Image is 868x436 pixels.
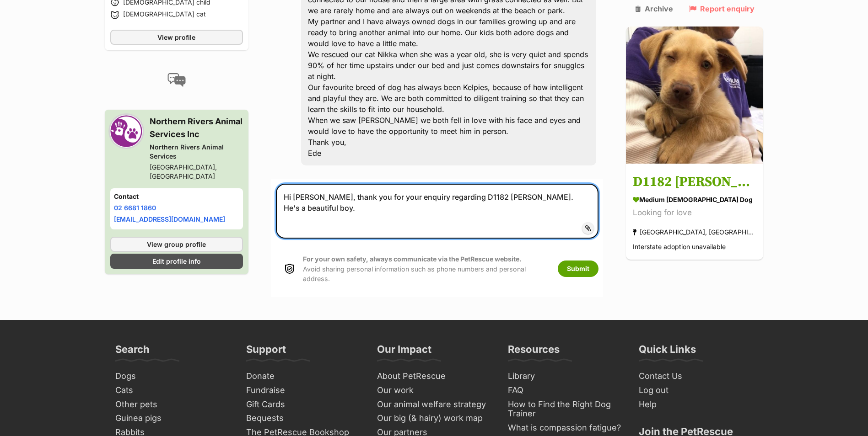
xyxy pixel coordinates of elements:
h3: Search [115,343,150,361]
p: Avoid sharing personal information such as phone numbers and personal address. [303,254,549,283]
span: Edit profile info [152,256,201,266]
h3: Our Impact [377,343,431,361]
strong: For your own safety, always communicate via the PetRescue website. [303,255,522,263]
a: Help [635,398,757,412]
a: Log out [635,383,757,398]
a: Library [504,369,626,383]
a: Report enquiry [689,5,755,13]
a: View group profile [110,237,243,252]
h3: D1182 [PERSON_NAME] [633,172,756,193]
a: Our work [373,383,495,398]
span: View group profile [147,239,206,249]
a: Donate [243,369,364,383]
a: Bequests [243,411,364,425]
a: Guinea pigs [112,411,233,425]
a: Cats [112,383,233,398]
a: Other pets [112,398,233,412]
div: [GEOGRAPHIC_DATA], [GEOGRAPHIC_DATA] [150,163,243,181]
a: Dogs [112,369,233,383]
img: D1182 Charlie [626,27,763,164]
div: Northern Rivers Animal Services [150,143,243,161]
h3: Quick Links [639,343,696,361]
a: How to Find the Right Dog Trainer [504,398,626,421]
a: D1182 [PERSON_NAME] medium [DEMOGRAPHIC_DATA] Dog Looking for love [GEOGRAPHIC_DATA], [GEOGRAPHIC... [626,165,763,260]
a: Contact Us [635,369,757,383]
h3: Resources [508,343,560,361]
span: View profile [157,32,195,42]
a: Archive [635,5,673,13]
h3: Support [246,343,286,361]
img: Northern Rivers Animal Services profile pic [110,115,142,147]
a: Edit profile info [110,254,243,269]
span: Interstate adoption unavailable [633,243,726,251]
a: View profile [110,30,243,45]
a: Our animal welfare strategy [373,398,495,412]
button: Submit [558,261,598,277]
li: [DEMOGRAPHIC_DATA] cat [110,10,243,21]
a: About PetRescue [373,369,495,383]
a: What is compassion fatigue? [504,421,626,435]
a: FAQ [504,383,626,398]
a: Our big (& hairy) work map [373,411,495,425]
a: Fundraise [243,383,364,398]
a: 02 6681 1860 [114,204,156,212]
img: conversation-icon-4a6f8262b818ee0b60e3300018af0b2d0b884aa5de6e9bcb8d3d4eeb1a70a7c4.svg [167,73,186,87]
h4: Contact [114,192,239,201]
a: [EMAIL_ADDRESS][DOMAIN_NAME] [114,215,225,223]
div: medium [DEMOGRAPHIC_DATA] Dog [633,195,756,205]
div: Looking for love [633,207,756,219]
a: Gift Cards [243,398,364,412]
div: [GEOGRAPHIC_DATA], [GEOGRAPHIC_DATA] [633,226,756,239]
h3: Northern Rivers Animal Services Inc [150,115,243,141]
